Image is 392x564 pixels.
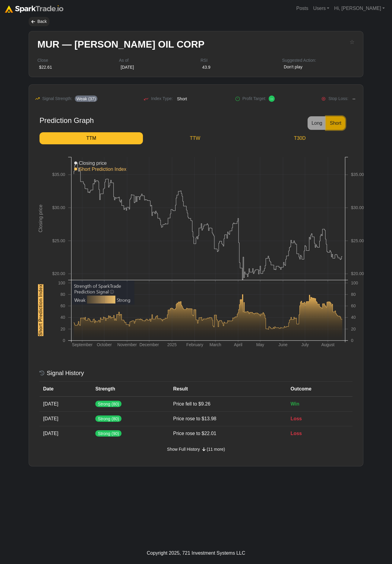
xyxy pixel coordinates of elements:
[234,342,242,347] text: April
[351,292,356,297] text: 80
[37,64,54,70] div: $22.61
[95,415,122,422] span: Strong (80)
[37,39,300,50] h2: MUR — [PERSON_NAME] OIL CORP
[95,430,122,437] span: Strong (90)
[349,39,355,45] button: ☆
[40,426,92,441] td: [DATE]
[151,96,173,102] span: Index Type:
[269,96,275,102] span: --
[351,205,364,210] text: $30.00
[351,96,357,102] span: --
[351,271,364,276] text: $20.00
[40,411,92,426] td: [DATE]
[291,401,299,406] span: Win
[119,64,136,70] div: [DATE]
[328,96,348,102] span: Stop Loss:
[169,411,287,426] td: Price rose to $13.98
[29,17,49,26] div: Back
[351,338,353,343] text: 0
[47,369,84,377] h5: Signal History
[119,57,192,64] div: As of
[351,327,356,331] text: 20
[92,381,169,396] th: Strength
[169,396,287,412] td: Price fell to $9.26
[291,416,302,421] span: Loss
[143,132,247,144] a: TTW
[60,292,65,297] text: 80
[97,342,112,347] text: October
[210,342,221,347] text: March
[282,57,355,64] div: Suggested Action:
[287,381,352,396] th: Outcome
[40,132,143,144] a: TTM
[351,315,356,320] text: 40
[167,447,200,452] span: Show Full History
[37,57,110,64] div: Close
[38,284,43,336] text: Short Prediction Index
[42,96,72,102] span: Signal Strength:
[63,338,65,343] text: 0
[242,96,266,102] span: Profit Target:
[75,96,98,102] span: Weak (37)
[38,205,43,233] text: Closing price
[282,64,304,70] span: Don't play
[95,401,122,407] span: Strong (80)
[308,116,326,130] button: Long
[40,116,94,125] div: Prediction Graph
[169,426,287,441] td: Price rose to $22.01
[247,132,352,144] a: T30D
[52,205,65,210] text: $30.00
[291,431,302,436] span: Loss
[58,280,65,285] text: 100
[301,342,309,347] text: July
[167,342,177,347] text: 2025
[117,342,137,347] text: November
[60,327,65,331] text: 20
[139,342,159,347] text: December
[321,342,334,347] text: August
[326,116,345,130] button: Short
[201,57,273,64] div: RSI
[294,2,311,14] a: Posts
[201,64,212,70] div: 43.9
[52,271,65,276] text: $20.00
[40,381,92,396] th: Date
[351,280,358,285] text: 100
[52,172,65,177] text: $35.00
[311,2,332,14] a: Users
[167,446,225,453] button: Show Full History (11 more)
[351,238,364,243] text: $25.00
[5,5,63,13] img: sparktrade.png
[60,303,65,308] text: 60
[169,381,287,396] th: Result
[40,396,92,412] td: [DATE]
[207,447,225,452] span: (11 more)
[256,342,264,347] text: May
[278,342,288,347] text: June
[351,172,364,177] text: $35.00
[175,96,189,102] span: Short
[332,2,387,14] a: Hi, [PERSON_NAME]
[147,550,245,557] div: Copyright 2025, 721 Investment Systems LLC
[351,303,356,308] text: 60
[60,315,65,320] text: 40
[186,342,203,347] text: February
[72,342,93,347] text: September
[52,238,65,243] text: $25.00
